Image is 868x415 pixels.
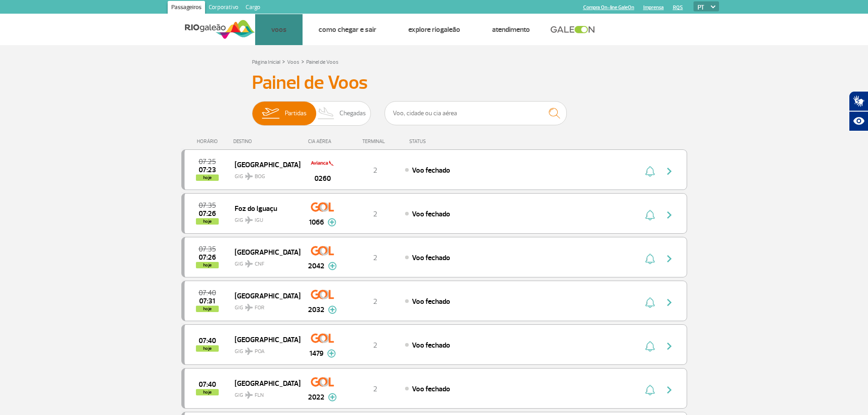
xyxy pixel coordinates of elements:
[245,304,253,311] img: destiny_airplane.svg
[328,218,336,226] img: mais-info-painel-voo.svg
[300,138,345,144] div: CIA AÉREA
[673,5,683,10] a: RQS
[583,5,634,10] a: Compra On-line GaleOn
[373,253,377,262] span: 2
[645,297,655,308] img: sino-painel-voo.svg
[255,260,264,268] span: CNF
[306,59,339,66] a: Painel de Voos
[645,384,655,395] img: sino-painel-voo.svg
[245,391,253,399] img: destiny_airplane.svg
[256,102,285,125] img: slider-embarque
[235,255,293,268] span: GIG
[196,262,219,268] span: hoje
[196,389,219,395] span: hoje
[373,166,377,175] span: 2
[199,254,216,261] span: 2025-09-29 07:26:34
[255,173,265,181] span: BOG
[199,246,216,252] span: 2025-09-29 07:35:00
[405,138,479,144] div: STATUS
[318,25,376,34] a: Como chegar e sair
[301,56,304,67] a: >
[328,262,337,270] img: mais-info-painel-voo.svg
[664,253,675,264] img: seta-direita-painel-voo.svg
[235,202,293,214] span: Foz do Iguaçu
[645,341,655,352] img: sino-painel-voo.svg
[196,306,219,312] span: hoje
[235,299,293,312] span: GIG
[412,253,450,262] span: Voo fechado
[385,101,567,125] input: Voo, cidade ou cia aérea
[196,345,219,352] span: hoje
[255,348,265,356] span: POA
[645,166,655,177] img: sino-painel-voo.svg
[199,381,216,388] span: 2025-09-29 07:40:00
[255,216,263,225] span: IGU
[196,218,219,225] span: hoje
[314,173,331,184] span: 0260
[242,1,264,15] a: Cargo
[339,102,366,125] span: Chegadas
[664,384,675,395] img: seta-direita-painel-voo.svg
[235,246,293,258] span: [GEOGRAPHIC_DATA]
[412,341,450,350] span: Voo fechado
[245,260,253,267] img: destiny_airplane.svg
[199,167,216,173] span: 2025-09-29 07:23:00
[645,253,655,264] img: sino-painel-voo.svg
[184,138,234,144] div: HORÁRIO
[235,333,293,345] span: [GEOGRAPHIC_DATA]
[235,377,293,389] span: [GEOGRAPHIC_DATA]
[199,338,216,344] span: 2025-09-29 07:40:00
[664,210,675,220] img: seta-direita-painel-voo.svg
[849,91,868,131] div: Plugin de acessibilidade da Hand Talk.
[849,111,868,131] button: Abrir recursos assistivos.
[345,138,405,144] div: TERMINAL
[245,173,253,180] img: destiny_airplane.svg
[373,210,377,219] span: 2
[313,102,340,125] img: slider-desembarque
[271,25,287,34] a: Voos
[235,211,293,225] span: GIG
[645,210,655,220] img: sino-painel-voo.svg
[199,290,216,296] span: 2025-09-29 07:40:00
[205,1,242,15] a: Corporativo
[412,297,450,306] span: Voo fechado
[235,168,293,181] span: GIG
[235,386,293,400] span: GIG
[408,25,460,34] a: Explore RIOgaleão
[233,138,300,144] div: DESTINO
[199,159,216,165] span: 2025-09-29 07:25:00
[252,72,616,94] h3: Painel de Voos
[492,25,530,34] a: Atendimento
[252,59,280,66] a: Página Inicial
[308,392,324,403] span: 2022
[373,384,377,394] span: 2
[287,59,299,66] a: Voos
[196,174,219,181] span: hoje
[308,261,324,272] span: 2042
[199,210,216,217] span: 2025-09-29 07:26:00
[282,56,285,67] a: >
[664,297,675,308] img: seta-direita-painel-voo.svg
[308,304,324,315] span: 2032
[643,5,664,10] a: Imprensa
[664,341,675,352] img: seta-direita-painel-voo.svg
[373,297,377,306] span: 2
[412,384,450,394] span: Voo fechado
[168,1,205,15] a: Passageiros
[412,210,450,219] span: Voo fechado
[255,304,264,312] span: FOR
[235,343,293,356] span: GIG
[199,202,216,209] span: 2025-09-29 07:35:00
[245,216,253,224] img: destiny_airplane.svg
[664,166,675,177] img: seta-direita-painel-voo.svg
[245,348,253,355] img: destiny_airplane.svg
[235,159,293,170] span: [GEOGRAPHIC_DATA]
[373,341,377,350] span: 2
[328,393,337,401] img: mais-info-painel-voo.svg
[309,217,324,228] span: 1066
[255,391,264,400] span: FLN
[309,348,324,359] span: 1479
[199,298,215,304] span: 2025-09-29 07:31:00
[412,166,450,175] span: Voo fechado
[328,306,337,314] img: mais-info-painel-voo.svg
